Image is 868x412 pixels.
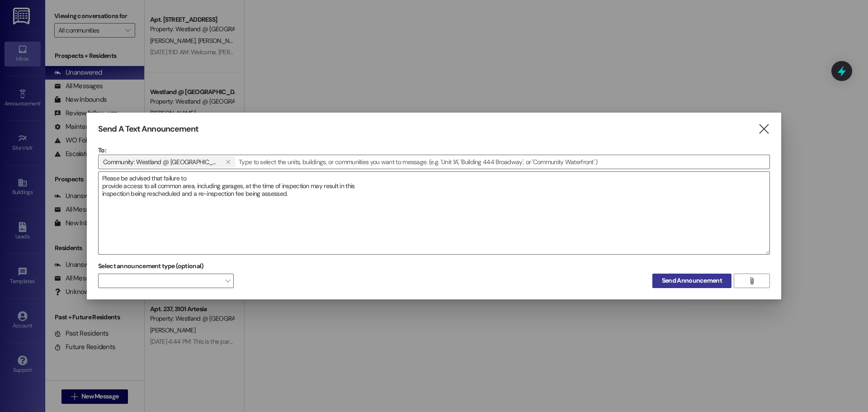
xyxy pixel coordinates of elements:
button: Community: Westland @ Greenleaf (3401) [222,156,235,168]
i:  [226,158,231,166]
button: Send Announcement [652,274,731,288]
textarea: Please be advised that failure to provide access to all common area, including garages, at the ti... [99,172,769,254]
span: Send Announcement [662,276,722,285]
i:  [748,277,755,284]
i:  [758,124,770,134]
span: Community: Westland @ Greenleaf (3401) [103,156,218,168]
label: Select announcement type (optional) [98,259,204,273]
p: To: [98,146,770,155]
h3: Send A Text Announcement [98,124,198,134]
div: Please be advised that failure to provide access to all common area, including garages, at the ti... [98,171,770,255]
input: Type to select the units, buildings, or communities you want to message. (e.g. 'Unit 1A', 'Buildi... [236,155,769,169]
